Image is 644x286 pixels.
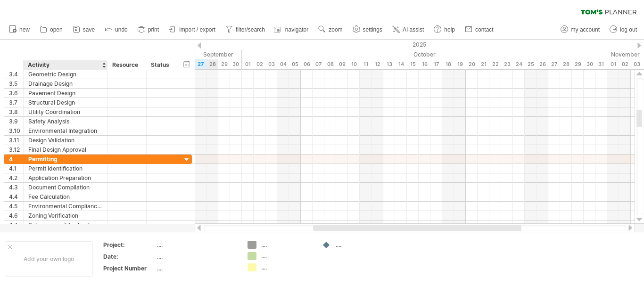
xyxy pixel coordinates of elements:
span: open [50,26,63,33]
div: Tuesday, 7 October 2025 [313,59,324,69]
span: save [83,26,95,33]
span: log out [620,26,637,33]
div: Structural Design [28,98,103,107]
div: Saturday, 1 November 2025 [607,59,619,69]
div: 4.5 [9,202,23,211]
div: Sunday, 19 October 2025 [454,59,466,69]
span: AI assist [403,26,424,33]
span: print [148,26,159,33]
div: Friday, 31 October 2025 [595,59,607,69]
div: Sunday, 28 September 2025 [206,59,218,69]
div: Sunday, 12 October 2025 [372,59,383,69]
div: Thursday, 16 October 2025 [419,59,430,69]
div: Tuesday, 28 October 2025 [560,59,572,69]
a: import / export [166,24,218,36]
span: undo [115,26,128,33]
div: Friday, 24 October 2025 [513,59,525,69]
div: Drainage Design [28,79,103,88]
a: my account [558,24,603,36]
div: 3.12 [9,145,23,154]
div: Final Design Approval [28,145,103,154]
div: Sunday, 2 November 2025 [619,59,631,69]
a: navigator [272,24,311,36]
div: Add your own logo [5,241,93,277]
div: Thursday, 30 October 2025 [584,59,595,69]
div: Environmental Compliance Check [28,202,103,211]
span: contact [475,26,494,33]
a: undo [102,24,131,36]
span: navigator [285,26,308,33]
div: Monday, 13 October 2025 [383,59,395,69]
div: Date: [103,253,155,261]
div: Design Validation [28,136,103,145]
div: Zoning Verification [28,211,103,220]
div: .... [261,252,313,260]
div: 3.9 [9,117,23,126]
div: Saturday, 27 September 2025 [195,59,206,69]
a: contact [462,24,496,36]
div: Submission of Applications [28,221,103,229]
div: Thursday, 23 October 2025 [501,59,513,69]
a: settings [350,24,385,36]
div: 4.2 [9,173,23,182]
div: 4.3 [9,183,23,192]
div: Wednesday, 29 October 2025 [572,59,584,69]
div: Application Preparation [28,173,103,182]
span: help [444,26,455,33]
div: Sunday, 26 October 2025 [537,59,548,69]
a: save [70,24,98,36]
div: 4.1 [9,164,23,173]
div: Tuesday, 30 September 2025 [230,59,242,69]
div: Saturday, 4 October 2025 [277,59,289,69]
div: Thursday, 2 October 2025 [254,59,265,69]
div: Friday, 10 October 2025 [348,59,360,69]
div: .... [157,264,236,272]
div: 4.4 [9,192,23,201]
div: .... [336,241,387,249]
span: zoom [329,26,342,33]
div: Monday, 6 October 2025 [301,59,313,69]
div: Wednesday, 1 October 2025 [242,59,254,69]
div: Wednesday, 22 October 2025 [489,59,501,69]
div: Utility Coordination [28,107,103,116]
a: AI assist [390,24,427,36]
span: my account [571,26,600,33]
span: filter/search [236,26,265,33]
div: 3.7 [9,98,23,107]
div: 3.5 [9,79,23,88]
div: Monday, 27 October 2025 [548,59,560,69]
div: .... [261,263,313,271]
div: Project Number [103,264,155,272]
a: open [37,24,66,36]
div: Monday, 20 October 2025 [466,59,478,69]
div: Wednesday, 15 October 2025 [407,59,419,69]
div: Tuesday, 21 October 2025 [478,59,489,69]
div: Fee Calculation [28,192,103,201]
a: log out [607,24,640,36]
span: new [19,26,30,33]
div: Tuesday, 14 October 2025 [395,59,407,69]
div: Safety Analysis [28,117,103,126]
div: 3.4 [9,70,23,79]
div: Pavement Design [28,89,103,98]
div: Saturday, 11 October 2025 [360,59,372,69]
a: zoom [316,24,345,36]
span: import / export [179,26,215,33]
div: Status [151,60,172,70]
a: filter/search [223,24,268,36]
div: .... [157,241,236,249]
div: 3.11 [9,136,23,145]
div: 3.6 [9,89,23,98]
div: October 2025 [242,49,607,59]
div: Sunday, 5 October 2025 [289,59,301,69]
div: Friday, 3 October 2025 [265,59,277,69]
div: 4.7 [9,221,23,229]
span: settings [363,26,382,33]
div: Geometric Design [28,70,103,79]
div: 4 [9,155,23,163]
div: .... [157,253,236,261]
div: Saturday, 25 October 2025 [525,59,537,69]
a: help [431,24,458,36]
div: Project: [103,241,155,249]
div: Friday, 17 October 2025 [430,59,442,69]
